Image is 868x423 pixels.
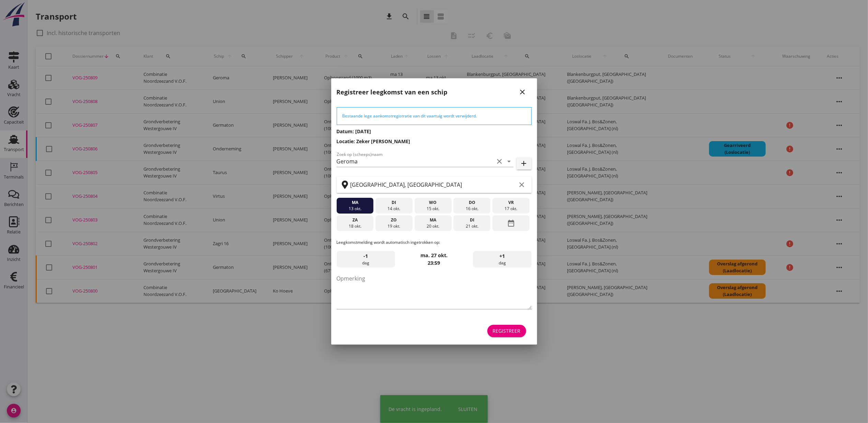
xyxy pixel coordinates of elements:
h3: Datum: [DATE] [337,128,532,135]
p: Leegkomstmelding wordt automatisch ingetrokken op: [337,239,532,245]
i: add [520,159,528,168]
span: +1 [499,252,505,260]
div: dag [337,251,395,267]
div: dag [473,251,531,267]
div: ma [338,199,372,206]
div: 18 okt. [338,223,372,229]
div: do [455,199,489,206]
div: Registreer [493,327,521,334]
i: date_range [507,217,515,229]
i: arrow_drop_down [505,157,513,165]
h3: Locatie: Zeker [PERSON_NAME] [337,138,532,145]
i: clear [496,157,504,165]
textarea: Opmerking [337,273,532,309]
input: Zoek op (scheeps)naam [337,156,494,167]
div: Bestaande lege aankomstregistratie van dit vaartuig wordt verwijderd. [343,113,526,119]
strong: 23:59 [428,260,440,266]
div: di [377,199,411,206]
div: 17 okt. [494,206,528,212]
div: wo [416,199,450,206]
div: 14 okt. [377,206,411,212]
i: close [519,88,527,96]
input: Zoek op terminal of plaats [350,179,517,190]
h2: Registreer leegkomst van een schip [337,88,448,97]
div: za [338,217,372,223]
strong: ma. 27 okt. [420,252,448,259]
div: zo [377,217,411,223]
i: clear [518,181,526,189]
div: di [455,217,489,223]
button: Registreer [487,325,526,337]
div: 15 okt. [416,206,450,212]
div: ma [416,217,450,223]
div: 13 okt. [338,206,372,212]
div: 20 okt. [416,223,450,229]
span: -1 [363,252,368,260]
div: 16 okt. [455,206,489,212]
div: 21 okt. [455,223,489,229]
div: vr [494,199,528,206]
div: 19 okt. [377,223,411,229]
